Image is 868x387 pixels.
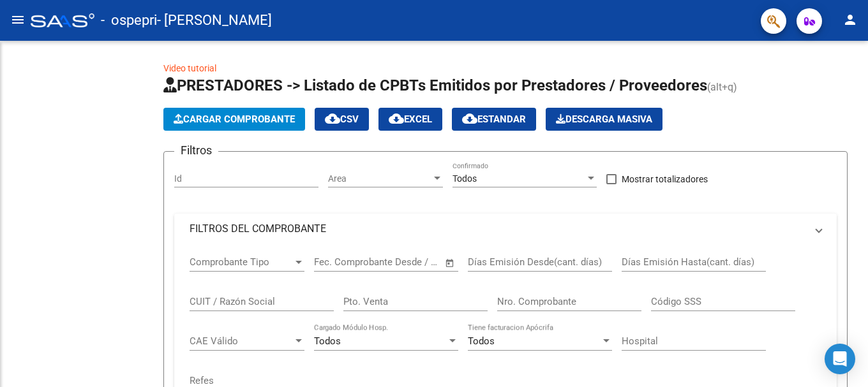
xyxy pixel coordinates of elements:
[842,12,858,27] mat-icon: person
[190,256,293,268] span: Comprobante Tipo
[190,335,293,347] span: CAE Válido
[174,113,295,125] span: Cargar Comprobante
[546,108,662,131] app-download-masive: Descarga masiva de comprobantes (adjuntos)
[157,6,272,34] span: - [PERSON_NAME]
[174,214,837,244] mat-expansion-panel-header: FILTROS DEL COMPROBANTE
[468,335,495,347] span: Todos
[377,256,439,268] input: Fecha fin
[174,142,218,159] h3: Filtros
[378,108,442,131] button: EXCEL
[163,108,305,131] button: Cargar Comprobante
[328,173,431,184] span: Area
[314,256,366,268] input: Fecha inicio
[190,222,806,236] mat-panel-title: FILTROS DEL COMPROBANTE
[546,108,662,131] button: Descarga Masiva
[707,81,737,93] span: (alt+q)
[325,111,340,126] mat-icon: cloud_download
[163,63,216,73] a: Video tutorial
[101,6,157,34] span: - ospepri
[163,77,707,94] span: PRESTADORES -> Listado de CPBTs Emitidos por Prestadores / Proveedores
[325,113,359,125] span: CSV
[556,113,652,125] span: Descarga Masiva
[314,335,341,347] span: Todos
[443,256,458,270] button: Open calendar
[825,344,855,374] div: Open Intercom Messenger
[453,173,477,184] span: Todos
[452,108,536,131] button: Estandar
[462,111,477,126] mat-icon: cloud_download
[315,108,369,131] button: CSV
[10,12,26,27] mat-icon: menu
[389,113,432,125] span: EXCEL
[622,172,708,187] span: Mostrar totalizadores
[389,111,404,126] mat-icon: cloud_download
[462,113,526,125] span: Estandar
